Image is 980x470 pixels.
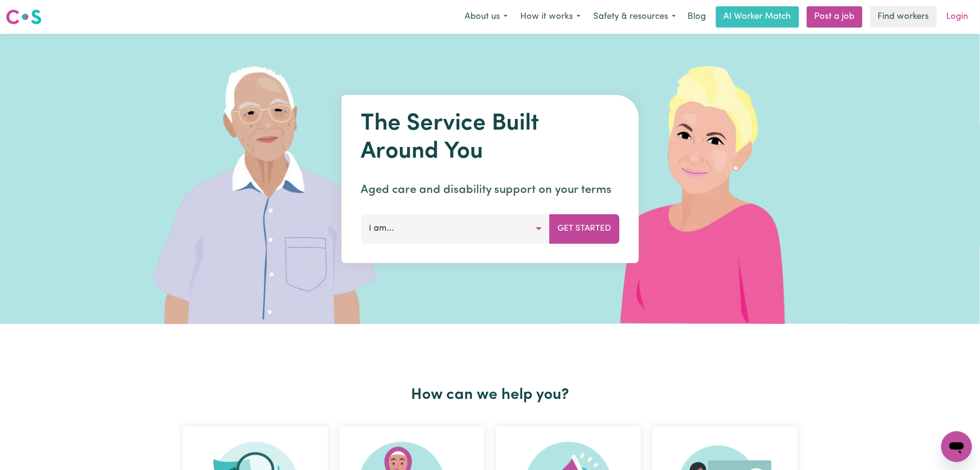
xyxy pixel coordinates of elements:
[941,6,974,28] a: Login
[549,214,619,243] button: Get Started
[361,214,550,243] button: I am...
[458,7,514,27] button: About us
[682,6,712,28] a: Blog
[177,386,804,404] h2: How can we help you?
[941,431,972,462] iframe: Button to launch messaging window
[6,8,42,26] img: Careseekers logo
[361,110,619,166] h1: The Service Built Around You
[587,7,682,27] button: Safety & resources
[6,6,42,28] a: Careseekers logo
[716,6,799,28] a: AI Worker Match
[807,6,863,28] a: Post a job
[514,7,587,27] button: How it works
[361,181,619,199] p: Aged care and disability support on your terms
[870,6,937,28] a: Find workers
